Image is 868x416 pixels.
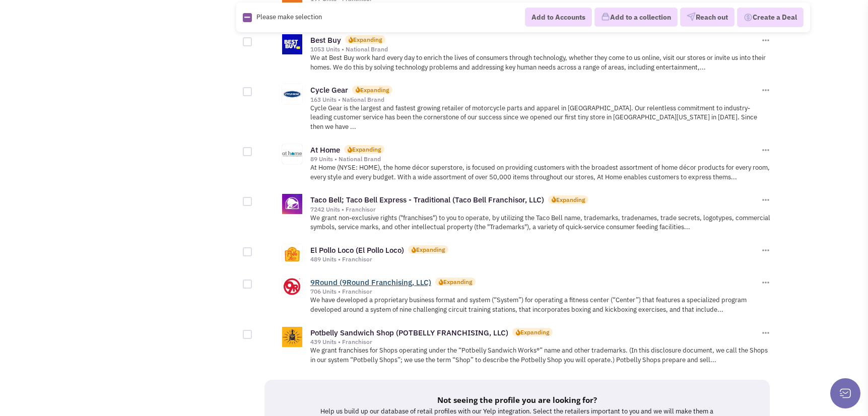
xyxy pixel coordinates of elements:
[310,155,760,163] div: 89 Units • National Brand
[310,296,771,314] p: We have developed a proprietary business format and system (“System”) for operating a fitness cen...
[243,13,252,22] img: Rectangle.png
[525,8,592,27] button: Add to Accounts
[310,328,508,337] a: Potbelly Sandwich Shop (POTBELLY FRANCHISING, LLC)
[310,145,340,155] a: At Home
[310,338,760,346] div: 439 Units • Franchisor
[310,288,760,296] div: 706 Units • Franchisor
[520,328,549,336] div: Expanding
[310,255,760,263] div: 489 Units • Franchisor
[310,195,544,204] a: Taco Bell; Taco Bell Express - Traditional (Taco Bell Franchisor, LLC)
[310,96,760,104] div: 163 Units • National Brand
[310,45,760,53] div: 1053 Units • National Brand
[352,145,381,154] div: Expanding
[310,163,771,182] p: At Home (NYSE: HOME), the home décor superstore, is focused on providing customers with the broad...
[256,13,322,21] span: Please make selection
[353,35,382,44] div: Expanding
[360,86,389,94] div: Expanding
[310,205,760,214] div: 7242 Units • Franchisor
[556,195,585,204] div: Expanding
[310,35,341,45] a: Best Buy
[310,214,771,232] p: We grant non-exclusive rights ("franchises") to you to operate, by utilizing the Taco Bell name, ...
[737,8,804,28] button: Create a Deal
[416,245,445,254] div: Expanding
[310,53,771,72] p: We at Best Buy work hard every day to enrich the lives of consumers through technology, whether t...
[310,346,771,365] p: We grant franchises for Shops operating under the “Potbelly Sandwich Works®” name and other trade...
[315,395,719,405] h5: Not seeing the profile you are looking for?
[680,8,735,27] button: Reach out
[310,104,771,132] p: Cycle Gear is the largest and fastest growing retailer of motorcycle parts and apparel in [GEOGRA...
[310,278,431,287] a: 9Round (9Round Franchising, LLC)
[687,13,696,22] img: VectorPaper_Plane.png
[744,12,753,23] img: Deal-Dollar.png
[601,13,610,22] img: icon-collection-lavender.png
[443,278,472,286] div: Expanding
[310,245,404,255] a: El Pollo Loco (El Pollo Loco)
[594,8,678,27] button: Add to a collection
[310,85,348,95] a: Cycle Gear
